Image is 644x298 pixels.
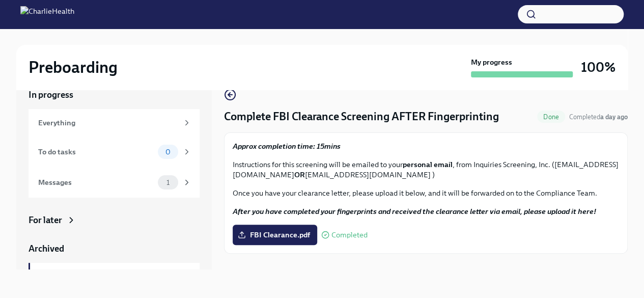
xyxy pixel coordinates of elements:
[403,160,453,169] strong: personal email
[233,159,619,180] p: Instructions for this screening will be emailed to your , from Inquiries Screening, Inc. ([EMAIL_...
[600,113,628,121] strong: a day ago
[233,142,341,151] strong: Approx completion time: 15mins
[294,170,305,179] strong: OR
[38,177,154,188] div: Messages
[471,57,512,67] strong: My progress
[233,188,619,198] p: Once you have your clearance letter, please upload it below, and it will be forwarded on to the C...
[331,231,368,239] span: Completed
[240,230,310,240] span: FBI Clearance.pdf
[29,242,200,255] a: Archived
[38,117,178,128] div: Everything
[233,207,596,216] strong: After you have completed your fingerprints and received the clearance letter via email, please up...
[159,148,177,156] span: 0
[29,89,200,101] a: In progress
[569,113,628,121] span: Completed
[29,137,200,167] a: To do tasks0
[29,57,118,77] h2: Preboarding
[569,112,628,122] span: October 8th, 2025 14:34
[160,179,176,186] span: 1
[29,109,200,137] a: Everything
[20,6,74,22] img: CharlieHealth
[29,214,62,226] div: For later
[38,146,154,157] div: To do tasks
[581,58,615,76] h3: 100%
[29,167,200,198] a: Messages1
[537,113,565,121] span: Done
[29,214,200,226] a: For later
[233,225,317,245] label: FBI Clearance.pdf
[224,109,499,124] h4: Complete FBI Clearance Screening AFTER Fingerprinting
